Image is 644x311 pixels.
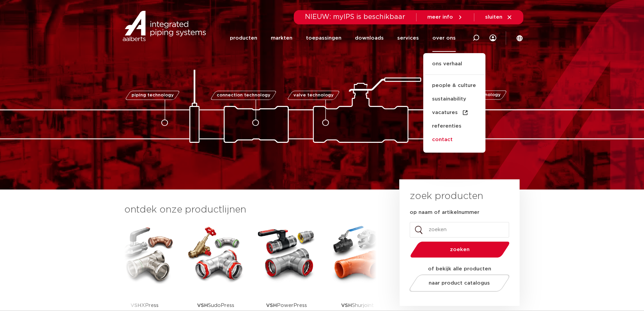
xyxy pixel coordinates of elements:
[427,15,453,20] span: meer info
[423,106,485,119] a: vacatures
[451,93,501,97] span: fastening technology
[397,24,419,52] a: services
[490,24,496,52] div: my IPS
[427,14,463,20] a: meer info
[428,247,492,252] span: zoeken
[485,14,512,20] a: sluiten
[130,303,141,308] strong: VSH
[432,24,456,52] a: over ons
[293,93,334,97] span: valve technology
[423,119,485,133] a: referenties
[230,24,257,52] a: producten
[306,24,341,52] a: toepassingen
[423,60,485,75] a: ons verhaal
[429,281,490,286] span: naar product catalogus
[410,209,479,216] label: op naam of artikelnummer
[423,92,485,106] a: sustainability
[407,241,512,258] button: zoeken
[410,190,483,203] h3: zoek producten
[124,203,377,217] h3: ontdek onze productlijnen
[407,274,511,292] a: naar product catalogus
[410,222,509,238] input: zoeken
[271,24,292,52] a: markten
[423,133,485,147] a: contact
[355,24,384,52] a: downloads
[305,14,405,20] span: NIEUW: myIPS is beschikbaar
[428,266,491,271] strong: of bekijk alle producten
[230,24,456,52] nav: Menu
[485,15,502,20] span: sluiten
[197,303,208,308] strong: VSH
[266,303,277,308] strong: VSH
[216,93,270,97] span: connection technology
[341,303,352,308] strong: VSH
[423,79,485,92] a: people & culture
[132,93,174,97] span: piping technology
